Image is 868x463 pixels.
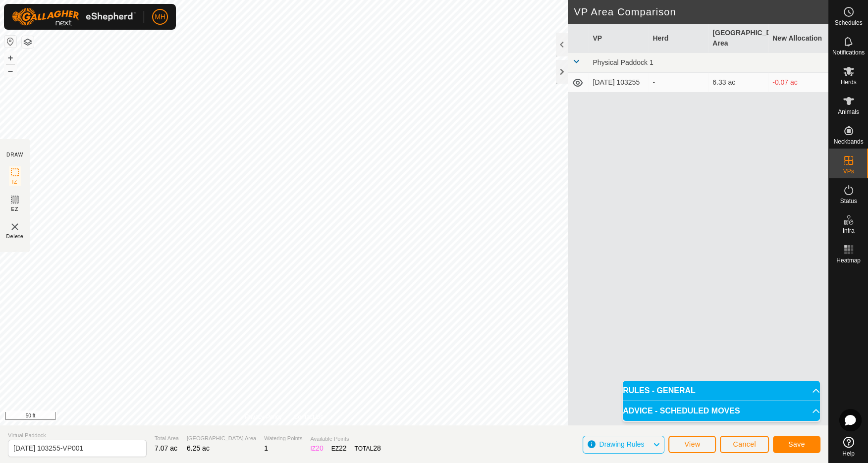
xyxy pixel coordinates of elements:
th: New Allocation [768,24,828,53]
span: Delete [6,233,24,240]
th: Herd [649,24,708,53]
div: IZ [310,443,323,454]
span: Cancel [733,440,756,448]
span: Physical Paddock 1 [593,58,653,66]
span: Herds [840,79,856,85]
button: – [4,65,16,77]
button: Map Layers [22,36,34,48]
span: VPs [843,168,854,174]
span: 7.07 ac [155,444,177,452]
span: EZ [11,206,19,213]
th: [GEOGRAPHIC_DATA] Area [708,24,768,53]
span: 22 [339,444,347,452]
span: 20 [316,444,324,452]
button: View [668,436,716,453]
span: Heatmap [836,257,861,263]
span: Status [840,198,857,204]
th: VP [589,24,649,53]
button: Reset Map [4,36,16,48]
td: -0.07 ac [768,73,828,93]
span: MH [155,12,165,22]
img: Gallagher Logo [12,8,136,26]
span: View [684,440,700,448]
h2: VP Area Comparison [574,6,828,18]
button: Save [773,436,820,453]
img: VP [9,221,21,233]
span: Notifications [832,50,865,55]
span: IZ [12,178,18,186]
span: Animals [838,109,859,115]
span: Watering Points [264,434,302,443]
p-accordion-header: ADVICE - SCHEDULED MOVES [623,401,820,421]
a: Contact Us [294,412,323,421]
div: TOTAL [355,443,381,454]
span: RULES - GENERAL [623,387,696,395]
td: [DATE] 103255 [589,73,649,93]
span: Save [788,440,805,448]
a: Privacy Policy [245,412,282,421]
button: + [4,52,16,64]
div: - [652,77,705,88]
div: DRAW [6,151,23,158]
span: Virtual Paddock [8,431,147,440]
span: 28 [373,444,381,452]
span: Neckbands [833,139,863,145]
span: Drawing Rules [599,440,644,448]
span: 1 [264,444,268,452]
a: Help [829,433,868,461]
span: Schedules [834,20,862,26]
td: 6.33 ac [708,73,768,93]
span: 6.25 ac [187,444,210,452]
span: Total Area [155,434,179,443]
p-accordion-header: RULES - GENERAL [623,381,820,401]
div: EZ [331,443,347,454]
span: [GEOGRAPHIC_DATA] Area [187,434,256,443]
span: Available Points [310,435,380,443]
span: Infra [842,228,854,234]
span: ADVICE - SCHEDULED MOVES [623,407,740,415]
span: Help [842,451,855,457]
button: Cancel [720,436,769,453]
